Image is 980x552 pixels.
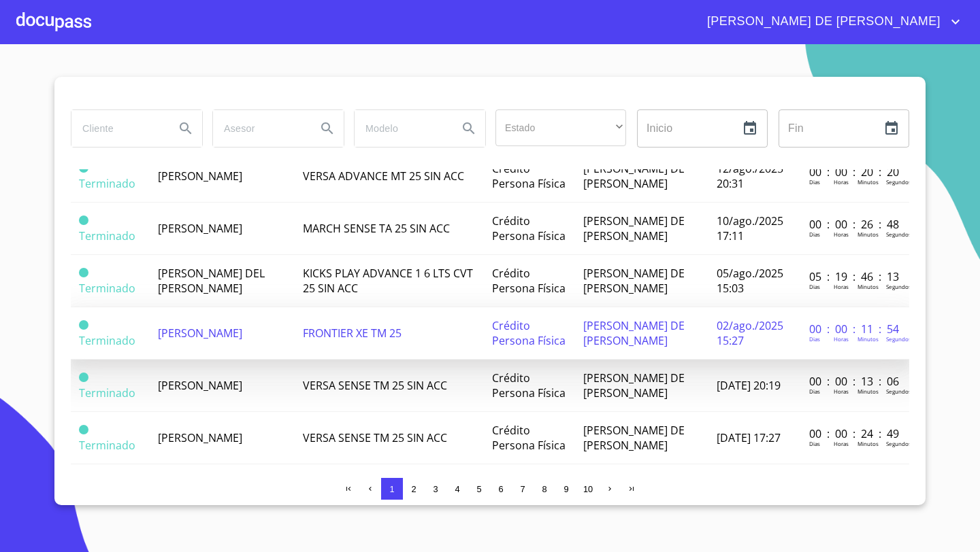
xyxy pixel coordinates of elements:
p: Segundos [886,230,911,238]
p: 00 : 00 : 20 : 20 [809,165,901,179]
span: [PERSON_NAME] DE [PERSON_NAME] [583,370,685,400]
p: 00 : 00 : 24 : 49 [809,426,901,441]
span: Crédito Persona Física [492,161,566,191]
span: VERSA SENSE TM 25 SIN ACC [303,430,447,445]
p: Minutos [857,283,879,290]
span: [DATE] 20:19 [717,378,781,393]
p: Minutos [857,440,879,447]
span: [PERSON_NAME] DEL [PERSON_NAME] [158,266,265,296]
p: Dias [809,178,820,186]
span: Terminado [79,281,135,296]
button: 3 [425,478,446,500]
button: 5 [468,478,490,500]
button: 9 [555,478,577,500]
p: Horas [834,230,849,238]
input: search [355,110,447,147]
p: Horas [834,178,849,186]
span: Terminado [79,438,135,453]
button: 6 [490,478,512,500]
span: Crédito Persona Física [492,318,566,348]
span: 5 [476,484,481,494]
button: Search [169,112,202,145]
p: Dias [809,440,820,447]
button: 4 [446,478,468,500]
span: [PERSON_NAME] [158,326,242,341]
p: Minutos [857,230,879,238]
button: 7 [512,478,534,500]
span: Crédito Persona Física [492,423,566,453]
span: 1 [389,484,394,494]
input: search [71,110,164,147]
p: Segundos [886,387,911,395]
span: [PERSON_NAME] [158,169,242,184]
span: 3 [433,484,438,494]
span: KICKS PLAY ADVANCE 1 6 LTS CVT 25 SIN ACC [303,266,473,296]
p: Dias [809,335,820,343]
span: [DATE] 17:27 [717,430,781,445]
span: VERSA SENSE TM 25 SIN ACC [303,378,447,393]
button: 2 [403,478,425,500]
span: Crédito Persona Física [492,213,566,243]
span: [PERSON_NAME] DE [PERSON_NAME] [697,11,947,33]
button: Search [453,112,485,145]
button: 10 [577,478,599,500]
button: 8 [534,478,555,500]
p: Horas [834,387,849,395]
span: 05/ago./2025 15:03 [717,266,783,296]
p: Minutos [857,178,879,186]
span: 10/ago./2025 17:11 [717,213,783,243]
p: 00 : 00 : 11 : 54 [809,322,901,337]
span: [PERSON_NAME] DE [PERSON_NAME] [583,318,685,348]
span: 8 [542,484,546,494]
span: Terminado [79,320,88,330]
span: [PERSON_NAME] DE [PERSON_NAME] [583,213,685,243]
span: Crédito Persona Física [492,266,566,296]
div: ​ [495,109,626,146]
p: 00 : 00 : 13 : 06 [809,374,901,389]
p: Segundos [886,283,911,290]
span: Terminado [79,176,135,191]
span: [PERSON_NAME] DE [PERSON_NAME] [583,266,685,296]
p: Minutos [857,335,879,343]
span: Terminado [79,385,135,400]
p: Segundos [886,440,911,447]
p: 00 : 00 : 26 : 48 [809,217,901,232]
p: Horas [834,335,849,343]
span: Crédito Persona Física [492,370,566,400]
span: [PERSON_NAME] DE [PERSON_NAME] [583,423,685,453]
button: Search [311,112,344,145]
span: 10 [583,484,593,494]
span: [PERSON_NAME] [158,430,242,445]
span: MARCH SENSE TA 25 SIN ACC [303,221,450,236]
input: search [213,110,306,147]
span: 12/ago./2025 20:31 [717,161,783,191]
span: [PERSON_NAME] [158,378,242,393]
p: Dias [809,230,820,238]
span: 4 [455,484,459,494]
span: 02/ago./2025 15:27 [717,318,783,348]
span: Terminado [79,333,135,348]
span: 9 [563,484,568,494]
span: FRONTIER XE TM 25 [303,326,402,341]
p: Horas [834,283,849,290]
span: Terminado [79,228,135,243]
p: 05 : 19 : 46 : 13 [809,269,901,284]
span: Terminado [79,215,88,225]
p: Minutos [857,387,879,395]
span: Terminado [79,268,88,277]
button: 1 [381,478,403,500]
p: Segundos [886,178,911,186]
span: 7 [520,484,525,494]
p: Dias [809,387,820,395]
button: account of current user [697,11,964,33]
p: Dias [809,283,820,290]
span: Terminado [79,425,88,434]
span: [PERSON_NAME] DE [PERSON_NAME] [583,161,685,191]
span: VERSA ADVANCE MT 25 SIN ACC [303,169,464,184]
p: Horas [834,440,849,447]
p: Segundos [886,335,911,343]
span: [PERSON_NAME] [158,221,242,236]
span: Terminado [79,373,88,382]
span: 6 [498,484,503,494]
span: 2 [411,484,416,494]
